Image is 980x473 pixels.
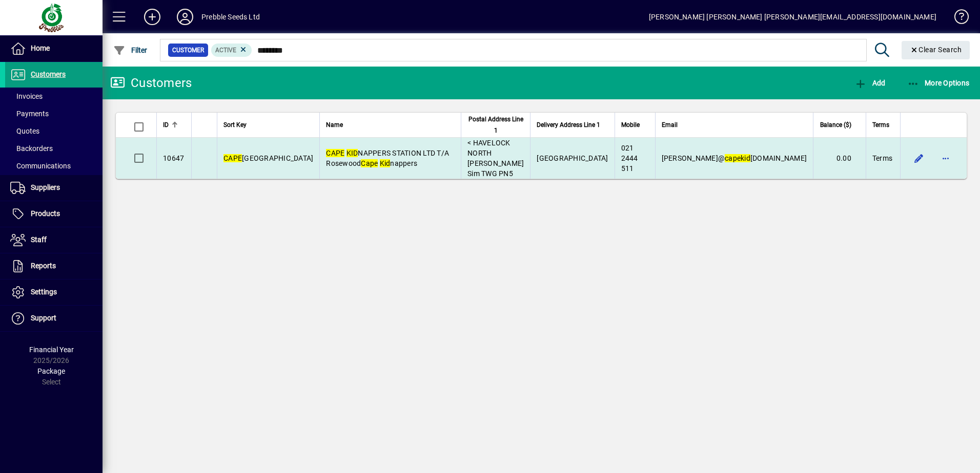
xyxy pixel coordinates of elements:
[852,74,888,92] button: Add
[725,154,741,162] em: cape
[361,159,378,167] em: Cape
[326,149,344,157] em: CAPE
[10,92,43,100] span: Invoices
[741,154,750,162] em: kid
[902,41,970,59] button: Clear
[31,262,56,270] span: Reports
[110,75,192,91] div: Customers
[621,119,640,131] span: Mobile
[211,44,252,57] mat-chip: Activation Status: Active
[326,149,449,167] span: NAPPERS STATION LTD T/A Rosewood nappers
[907,79,970,87] span: More Options
[111,41,150,59] button: Filter
[10,144,53,153] span: Backorders
[5,122,103,140] a: Quotes
[346,149,358,157] em: KID
[31,288,57,296] span: Settings
[113,46,148,54] span: Filter
[31,183,60,191] span: Suppliers
[169,8,201,26] button: Profile
[621,119,649,131] div: Mobile
[201,9,260,25] div: Prebble Seeds Ltd
[31,235,47,244] span: Staff
[5,157,103,175] a: Communications
[163,119,169,131] span: ID
[223,154,242,162] em: CAPE
[662,119,678,131] span: Email
[163,119,185,131] div: ID
[910,46,962,54] span: Clear Search
[10,110,49,118] span: Payments
[662,119,807,131] div: Email
[10,162,71,170] span: Communications
[380,159,391,167] em: Kid
[163,154,184,162] span: 10647
[872,119,889,131] span: Terms
[854,79,885,87] span: Add
[621,144,638,173] span: 021 2444 511
[467,139,524,178] span: < HAVELOCK NORTH [PERSON_NAME] Sim TWG PN5
[5,175,103,201] a: Suppliers
[31,314,56,322] span: Support
[5,105,103,122] a: Payments
[31,70,66,78] span: Customers
[872,153,892,163] span: Terms
[947,2,967,35] a: Knowledge Base
[37,367,65,375] span: Package
[649,9,936,25] div: [PERSON_NAME] [PERSON_NAME] [PERSON_NAME][EMAIL_ADDRESS][DOMAIN_NAME]
[5,306,103,331] a: Support
[31,44,50,52] span: Home
[326,119,343,131] span: Name
[5,253,103,279] a: Reports
[820,119,861,131] div: Balance ($)
[911,150,927,166] button: Edit
[5,36,103,61] a: Home
[820,119,851,131] span: Balance ($)
[326,119,455,131] div: Name
[10,127,39,135] span: Quotes
[223,154,313,162] span: [GEOGRAPHIC_DATA]
[31,209,60,218] span: Products
[5,201,103,227] a: Products
[5,227,103,253] a: Staff
[937,150,954,166] button: More options
[5,88,103,105] a: Invoices
[537,119,600,131] span: Delivery Address Line 1
[813,138,866,179] td: 0.00
[223,119,247,131] span: Sort Key
[136,8,169,26] button: Add
[29,346,74,354] span: Financial Year
[215,47,236,54] span: Active
[662,154,807,162] span: [PERSON_NAME]@ [DOMAIN_NAME]
[467,114,524,136] span: Postal Address Line 1
[5,279,103,305] a: Settings
[172,45,204,55] span: Customer
[537,154,608,162] span: [GEOGRAPHIC_DATA]
[905,74,972,92] button: More Options
[5,140,103,157] a: Backorders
